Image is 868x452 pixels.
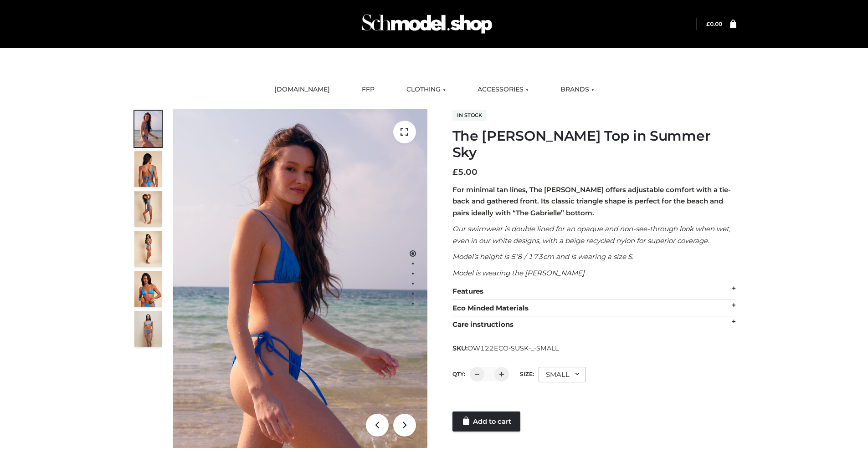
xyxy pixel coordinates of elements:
[467,344,559,352] span: OW122ECO-SUSK-_-SMALL
[134,111,162,147] img: 1.Alex-top_SS-1_4464b1e7-c2c9-4e4b-a62c-58381cd673c0-1.jpg
[452,411,520,432] a: Add to cart
[706,20,710,27] span: £
[359,6,495,42] img: Schmodel Admin 964
[554,80,601,100] a: BRANDS
[452,167,478,177] bdi: 5.00
[471,80,535,100] a: ACCESSORIES
[267,80,337,100] a: [DOMAIN_NAME]
[452,269,585,277] em: Model is wearing the [PERSON_NAME]
[134,311,162,347] img: SSVC.jpg
[706,20,722,27] a: £0.00
[400,80,452,100] a: CLOTHING
[452,110,487,121] span: In stock
[452,185,731,217] strong: For minimal tan lines, The [PERSON_NAME] offers adjustable comfort with a tie-back and gathered f...
[452,128,736,161] h1: The [PERSON_NAME] Top in Summer Sky
[452,371,465,377] label: QTY:
[452,167,458,177] span: £
[134,231,162,267] img: 3.Alex-top_CN-1-1-2.jpg
[520,371,534,377] label: Size:
[452,252,633,261] em: Model’s height is 5’8 / 173cm and is wearing a size S.
[134,191,162,227] img: 4.Alex-top_CN-1-1-2.jpg
[452,343,560,354] span: SKU:
[134,271,162,307] img: 2.Alex-top_CN-1-1-2.jpg
[706,20,722,27] bdi: 0.00
[539,367,586,382] div: SMALL
[355,80,381,100] a: FFP
[173,109,427,448] img: 1.Alex-top_SS-1_4464b1e7-c2c9-4e4b-a62c-58381cd673c0 (1)
[134,151,162,187] img: 5.Alex-top_CN-1-1_1-1.jpg
[452,316,736,333] div: Care instructions
[452,300,736,317] div: Eco Minded Materials
[452,224,730,245] em: Our swimwear is double lined for an opaque and non-see-through look when wet, even in our white d...
[452,283,736,300] div: Features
